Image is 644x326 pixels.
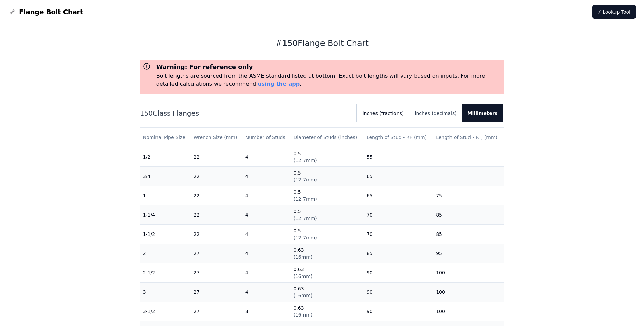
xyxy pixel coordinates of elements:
th: Length of Stud - RTJ (mm) [433,128,504,147]
td: 0.63 [291,263,364,282]
a: Flange Bolt Chart LogoFlange Bolt Chart [8,7,83,17]
td: 100 [433,302,504,321]
button: Inches (decimals) [409,104,462,122]
th: Wrench Size (mm) [191,128,243,147]
td: 65 [364,186,433,205]
button: Millimeters [462,104,503,122]
td: 0.5 [291,147,364,166]
span: ( 16mm ) [293,293,312,298]
th: Number of Studs [243,128,291,147]
td: 22 [191,205,243,224]
td: 4 [243,244,291,263]
td: 8 [243,302,291,321]
td: 85 [433,205,504,224]
td: 100 [433,263,504,282]
td: 85 [433,224,504,244]
td: 4 [243,224,291,244]
td: 1-1/4 [140,205,191,224]
span: ( 16mm ) [293,273,312,279]
td: 22 [191,224,243,244]
h1: # 150 Flange Bolt Chart [140,38,504,49]
h2: 150 Class Flanges [140,108,352,118]
th: Length of Stud - RF (mm) [364,128,433,147]
td: 4 [243,205,291,224]
td: 100 [433,282,504,302]
h3: Warning: For reference only [156,62,502,72]
td: 27 [191,244,243,263]
td: 27 [191,263,243,282]
td: 95 [433,244,504,263]
td: 27 [191,302,243,321]
td: 1 [140,186,191,205]
td: 0.5 [291,166,364,186]
td: 22 [191,147,243,166]
img: Flange Bolt Chart Logo [8,8,16,16]
td: 27 [191,282,243,302]
td: 0.63 [291,282,364,302]
td: 2 [140,244,191,263]
td: 0.5 [291,186,364,205]
button: Inches (fractions) [357,104,409,122]
td: 90 [364,263,433,282]
td: 3 [140,282,191,302]
td: 22 [191,166,243,186]
th: Diameter of Studs (inches) [291,128,364,147]
span: ( 12.7mm ) [293,216,317,221]
td: 22 [191,186,243,205]
td: 3-1/2 [140,302,191,321]
td: 1-1/2 [140,224,191,244]
td: 70 [364,205,433,224]
span: Flange Bolt Chart [19,7,83,17]
span: ( 12.7mm ) [293,235,317,240]
a: ⚡ Lookup Tool [592,5,636,19]
th: Nominal Pipe Size [140,128,191,147]
td: 85 [364,244,433,263]
td: 4 [243,166,291,186]
a: using the app [258,81,300,87]
td: 4 [243,147,291,166]
td: 55 [364,147,433,166]
span: ( 12.7mm ) [293,158,317,163]
td: 0.63 [291,302,364,321]
td: 65 [364,166,433,186]
td: 0.5 [291,224,364,244]
td: 0.63 [291,244,364,263]
span: ( 12.7mm ) [293,196,317,202]
span: ( 16mm ) [293,254,312,260]
td: 75 [433,186,504,205]
td: 4 [243,186,291,205]
td: 4 [243,263,291,282]
td: 1/2 [140,147,191,166]
td: 90 [364,302,433,321]
td: 4 [243,282,291,302]
span: ( 16mm ) [293,312,312,318]
td: 70 [364,224,433,244]
span: ( 12.7mm ) [293,177,317,182]
td: 90 [364,282,433,302]
td: 3/4 [140,166,191,186]
td: 2-1/2 [140,263,191,282]
td: 0.5 [291,205,364,224]
p: Bolt lengths are sourced from the ASME standard listed at bottom. Exact bolt lengths will vary ba... [156,72,502,88]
